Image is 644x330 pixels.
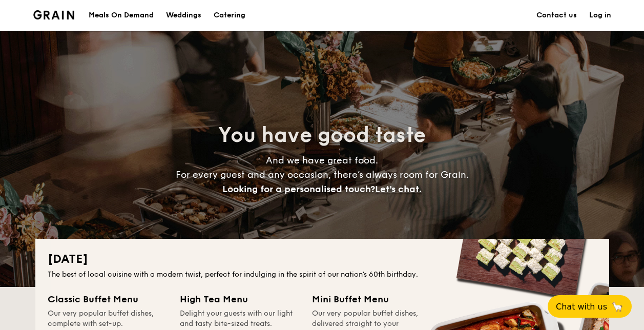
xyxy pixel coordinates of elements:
span: And we have great food. For every guest and any occasion, there’s always room for Grain. [176,155,469,195]
span: Let's chat. [375,183,422,195]
img: Grain [33,10,75,19]
div: Mini Buffet Menu [312,292,432,306]
div: The best of local cuisine with a modern twist, perfect for indulging in the spirit of our nation’... [48,270,597,280]
span: Chat with us [556,302,607,312]
div: Classic Buffet Menu [48,292,168,306]
a: Logotype [33,10,75,19]
button: Chat with us🦙 [548,295,632,318]
span: Looking for a personalised touch? [222,183,375,195]
h2: [DATE] [48,251,597,267]
span: You have good taste [218,123,426,148]
div: High Tea Menu [180,292,300,306]
span: 🦙 [611,301,624,313]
